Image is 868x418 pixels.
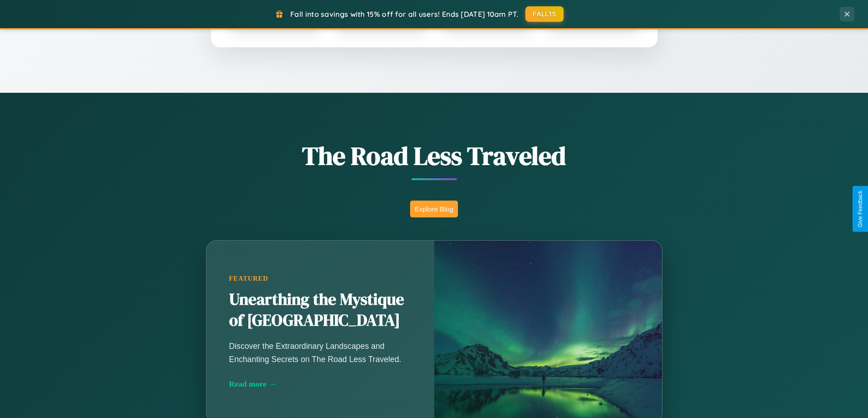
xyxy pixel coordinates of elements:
div: Give Feedback [857,191,863,227]
div: Featured [229,275,411,282]
button: Explore Blog [410,201,458,217]
p: Discover the Extraordinary Landscapes and Enchanting Secrets on The Road Less Traveled. [229,340,411,365]
span: Fall into savings with 15% off for all users! Ends [DATE] 10am PT. [290,10,519,19]
h2: Unearthing the Mystique of [GEOGRAPHIC_DATA] [229,289,411,331]
div: Read more → [229,379,411,389]
button: FALL15 [525,6,564,22]
h1: The Road Less Traveled [161,138,708,173]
